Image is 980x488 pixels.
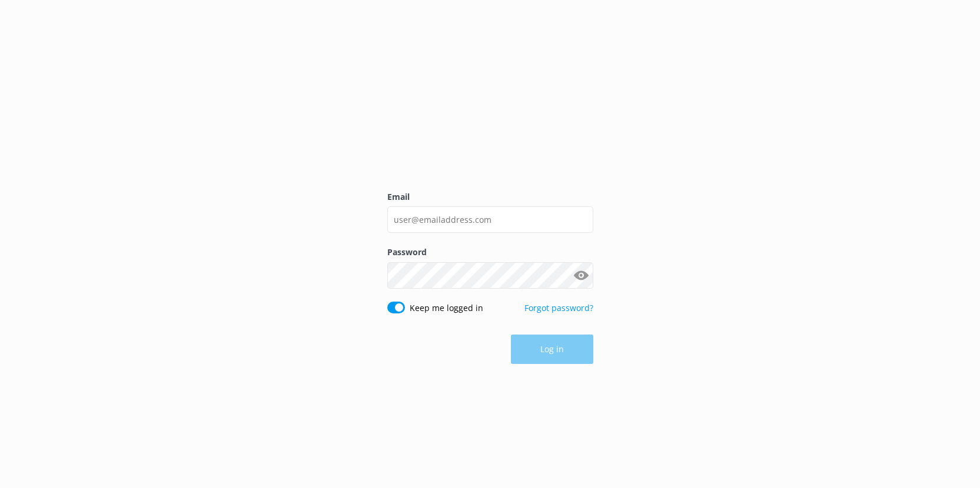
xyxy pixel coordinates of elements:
[524,302,593,313] a: Forgot password?
[410,302,483,315] label: Keep me logged in
[570,263,593,287] button: Show password
[387,190,593,203] label: Email
[387,246,593,259] label: Password
[387,206,593,233] input: user@emailaddress.com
